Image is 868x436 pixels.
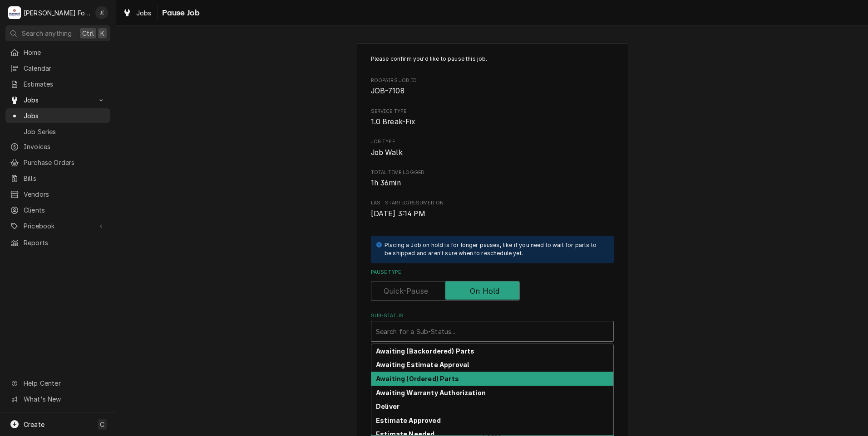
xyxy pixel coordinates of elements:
span: Purchase Orders [24,158,106,167]
span: Roopairs Job ID [371,77,614,84]
div: M [8,6,21,19]
span: Job Type [371,138,614,145]
a: Invoices [5,139,110,154]
a: Jobs [5,108,110,123]
a: Clients [5,203,110,218]
a: Go to Help Center [5,376,110,391]
span: Create [24,421,44,428]
div: Jeff Debigare (109)'s Avatar [95,6,108,19]
span: Home [24,48,106,57]
span: Estimates [24,79,106,89]
a: Estimates [5,77,110,92]
a: Calendar [5,61,110,76]
a: Go to Pricebook [5,218,110,233]
button: Search anythingCtrlK [5,25,110,41]
span: Clients [24,205,106,215]
span: [DATE] 3:14 PM [371,209,425,218]
span: Last Started/Resumed On [371,199,614,207]
span: Roopairs Job ID [371,86,614,97]
a: Purchase Orders [5,155,110,170]
div: Service Type [371,108,614,127]
strong: Awaiting Warranty Authorization [376,389,486,397]
span: JOB-7108 [371,87,404,95]
span: Service Type [371,116,614,127]
a: Reports [5,235,110,250]
strong: Awaiting (Backordered) Parts [376,347,474,355]
div: Pause Type [371,269,614,301]
div: Roopairs Job ID [371,77,614,97]
span: K [100,29,104,38]
p: Please confirm you'd like to pause this job. [371,55,614,63]
span: What's New [24,394,105,404]
a: Bills [5,171,110,186]
div: J( [95,6,108,19]
label: Sub-Status [371,312,614,320]
span: Bills [24,174,106,183]
div: [PERSON_NAME] Food Equipment Service [24,8,90,18]
span: Invoices [24,142,106,151]
span: Job Type [371,147,614,158]
div: Job Type [371,138,614,158]
div: Last Started/Resumed On [371,199,614,219]
span: 1.0 Break-Fix [371,117,416,126]
a: Go to Jobs [5,92,110,107]
span: C [100,420,104,429]
div: Total Time Logged [371,169,614,189]
div: Job Pause Form [371,55,614,406]
span: Pricebook [24,221,92,231]
span: Total Time Logged [371,178,614,189]
a: Jobs [119,5,155,20]
span: Jobs [136,8,152,18]
span: Vendors [24,189,106,199]
strong: Deliver [376,402,399,410]
div: Marshall Food Equipment Service's Avatar [8,6,21,19]
a: Go to What's New [5,392,110,407]
a: Job Series [5,124,110,139]
div: Sub-Status [371,312,614,342]
span: Reports [24,238,106,247]
span: Jobs [24,95,92,105]
span: Last Started/Resumed On [371,208,614,219]
span: Jobs [24,111,106,121]
strong: Estimate Approved [376,417,441,424]
span: Ctrl [82,29,94,38]
strong: Awaiting Estimate Approval [376,361,469,368]
a: Home [5,45,110,60]
span: Total Time Logged [371,169,614,176]
span: 1h 36min [371,179,401,187]
span: Pause Job [159,7,200,19]
a: Vendors [5,187,110,202]
strong: Awaiting (Ordered) Parts [376,375,459,383]
span: Job Walk [371,148,403,157]
span: Help Center [24,378,105,388]
span: Search anything [22,29,72,38]
span: Service Type [371,108,614,115]
span: Calendar [24,63,106,73]
div: Placing a Job on hold is for longer pauses, like if you need to wait for parts to be shipped and ... [385,241,605,258]
label: Pause Type [371,269,614,276]
span: Job Series [24,127,106,136]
